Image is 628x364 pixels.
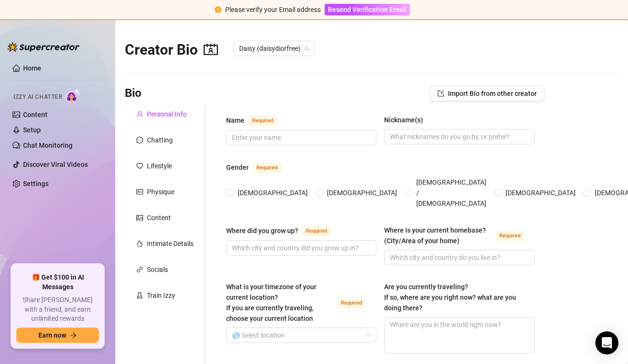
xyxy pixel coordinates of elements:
span: Required [253,163,281,173]
span: Required [248,116,277,126]
input: Name [232,132,369,143]
a: Discover Viral Videos [23,161,88,168]
span: import [437,90,444,97]
div: Open Intercom Messenger [595,331,618,354]
span: [DEMOGRAPHIC_DATA] [323,188,401,198]
label: Name [226,115,288,126]
div: Physique [147,187,174,197]
h2: Creator Bio [125,41,218,59]
span: Import Bio from other creator [448,90,537,97]
label: Where is your current homebase? (City/Area of your home) [384,225,534,246]
div: Gender [226,162,249,173]
h3: Bio [125,86,142,101]
span: [DEMOGRAPHIC_DATA] / [DEMOGRAPHIC_DATA] [412,177,490,209]
div: Please verify your Email address [225,4,321,15]
span: experiment [136,292,143,299]
input: Nickname(s) [390,131,527,142]
div: Where is your current homebase? (City/Area of your home) [384,225,491,246]
span: idcard [136,188,143,195]
span: exclamation-circle [215,6,221,13]
span: [DEMOGRAPHIC_DATA] [234,188,312,198]
span: message [136,137,143,143]
label: Gender [226,162,292,173]
img: AI Chatter [66,89,81,103]
span: Required [495,231,524,241]
span: Daisy (daisydiorfree) [239,41,309,56]
button: Earn nowarrow-right [16,328,99,343]
span: fire [136,240,143,247]
button: Import Bio from other creator [430,86,544,101]
span: arrow-right [70,332,77,339]
span: Izzy AI Chatter [13,93,62,102]
span: team [304,46,310,51]
label: Where did you grow up? [226,225,341,236]
input: Where did you grow up? [232,243,369,253]
span: 🎁 Get $100 in AI Messages [16,273,99,292]
span: picture [136,214,143,221]
button: Resend Verification Email [325,4,410,15]
span: Earn now [38,331,66,339]
span: Share [PERSON_NAME] with a friend, and earn unlimited rewards [16,295,99,324]
div: Socials [147,264,168,275]
span: What is your timezone of your current location? If you are currently traveling, choose your curre... [226,283,316,322]
div: Train Izzy [147,290,175,301]
span: contacts [204,42,218,57]
span: [DEMOGRAPHIC_DATA] [502,188,580,198]
span: Required [302,226,331,236]
img: logo-BBDzfeDw.svg [8,42,80,52]
div: Personal Info [147,109,187,119]
div: Content [147,212,171,223]
span: link [136,266,143,273]
span: Are you currently traveling? If so, where are you right now? what are you doing there? [384,283,516,312]
span: Resend Verification Email [328,6,407,13]
input: Where is your current homebase? (City/Area of your home) [390,252,527,263]
a: Chat Monitoring [23,141,72,149]
a: Home [23,64,41,72]
div: Nickname(s) [384,115,423,125]
span: heart [136,163,143,169]
div: Where did you grow up? [226,225,298,236]
a: Content [23,111,48,118]
div: Name [226,115,244,126]
div: Lifestyle [147,161,172,171]
label: Nickname(s) [384,115,430,125]
a: Setup [23,126,41,134]
div: Intimate Details [147,238,193,249]
div: Chatting [147,135,173,145]
a: Settings [23,180,48,188]
span: user [136,111,143,117]
span: Required [337,298,366,308]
